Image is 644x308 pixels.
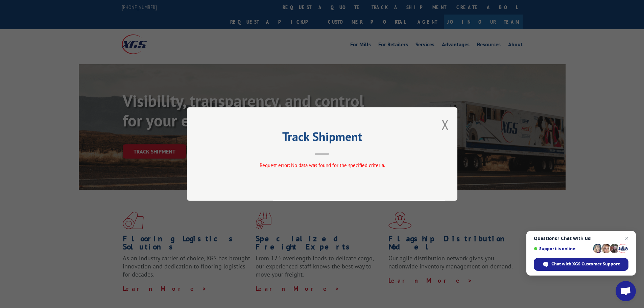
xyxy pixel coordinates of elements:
span: Chat with XGS Customer Support [551,261,620,267]
h2: Track Shipment [221,132,424,145]
span: Questions? Chat with us! [534,236,628,241]
span: Request error: No data was found for the specified criteria. [259,162,385,168]
span: Close chat [623,234,631,242]
div: Open chat [616,281,636,301]
div: Chat with XGS Customer Support [534,258,628,271]
button: Close modal [442,116,449,134]
span: Support is online [534,246,591,251]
